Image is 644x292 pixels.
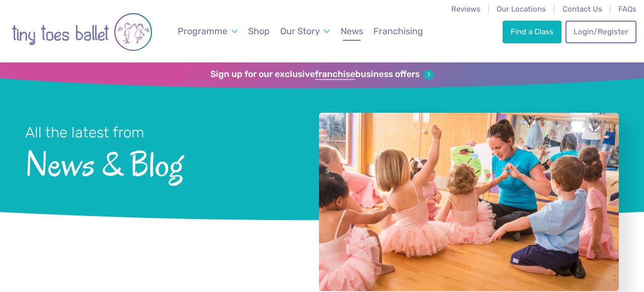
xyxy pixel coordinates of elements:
[25,124,144,141] small: All the latest from
[497,5,546,14] a: Our Locations
[25,142,292,183] span: News & Blog
[248,26,270,36] span: Shop
[12,7,152,57] img: tiny toes ballet
[178,26,227,36] span: Programme
[566,21,636,43] a: Login/Register
[244,20,274,43] a: Shop
[315,69,355,80] strong: franchise
[369,20,428,43] a: Franchising
[276,20,335,43] a: Our Story
[451,5,480,14] a: Reviews
[618,5,636,14] a: FAQs
[173,20,243,43] a: Programme
[280,26,320,36] span: Our Story
[373,26,423,36] span: Franchising
[503,21,561,43] a: Find a Class
[562,5,602,14] a: Contact Us
[210,69,433,80] a: Sign up for our exclusivefranchisebusiness offers
[341,26,363,36] span: News
[336,20,368,43] a: News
